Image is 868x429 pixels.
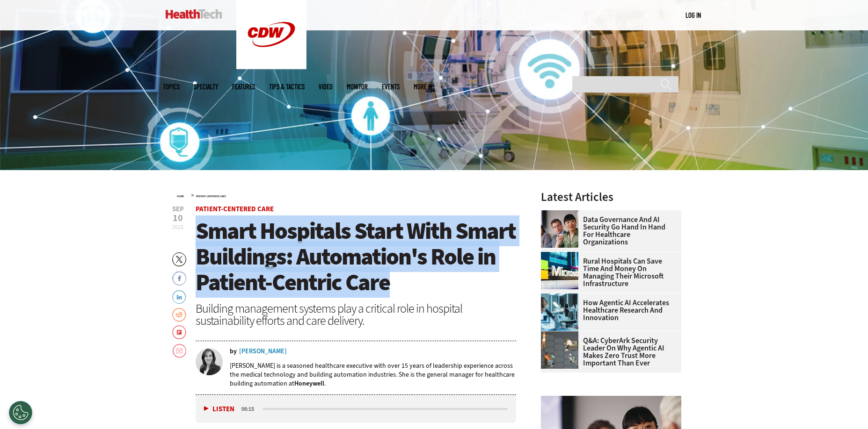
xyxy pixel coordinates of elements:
[239,348,287,355] a: [PERSON_NAME]
[172,223,183,231] span: 2025
[541,331,578,369] img: Group of humans and robots accessing a network
[541,257,676,287] a: Rural Hospitals Can Save Time and Money on Managing Their Microsoft Infrastructure
[294,379,324,388] a: Honeywell
[9,401,32,424] button: Open Preferences
[541,210,583,218] a: woman discusses data governance
[196,194,226,198] a: Patient-Centered Care
[541,331,583,339] a: Group of humans and robots accessing a network
[166,9,222,19] img: Home
[541,293,578,331] img: scientist looks through microscope in lab
[541,210,578,248] img: woman discusses data governance
[177,191,517,199] div: »
[236,62,306,71] a: CDW
[172,214,184,223] span: 10
[414,83,433,90] span: More
[541,252,583,259] a: Microsoft building
[9,401,32,424] div: Cookies Settings
[382,83,400,90] a: Events
[230,348,237,355] span: by
[541,252,578,289] img: Microsoft building
[196,302,517,327] div: Building management systems play a critical role in hospital sustainability efforts and care deli...
[240,405,261,413] div: duration
[319,83,333,90] a: Video
[541,299,676,322] a: How Agentic AI Accelerates Healthcare Research and Innovation
[541,191,681,203] h3: Latest Articles
[686,10,701,20] div: User menu
[347,83,368,90] a: MonITor
[686,11,701,19] a: Log in
[541,293,583,301] a: scientist looks through microscope in lab
[541,216,676,246] a: Data Governance and AI Security Go Hand in Hand for Healthcare Organizations
[541,337,676,367] a: Q&A: CyberArk Security Leader on Why Agentic AI Makes Zero Trust More Important Than Ever
[196,204,274,214] a: Patient-Centered Care
[204,406,234,413] button: Listen
[172,206,184,213] span: Sep
[196,395,517,423] div: media player
[163,83,180,90] span: Topics
[230,361,517,388] p: [PERSON_NAME] is a seasoned healthcare executive with over 15 years of leadership experience acro...
[269,83,305,90] a: Tips & Tactics
[232,83,255,90] a: Features
[194,83,218,90] span: Specialty
[196,215,516,298] span: Smart Hospitals Start With Smart Buildings: Automation's Role in Patient-Centric Care
[177,194,184,198] a: Home
[196,348,223,375] img: Mansi Ranjan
